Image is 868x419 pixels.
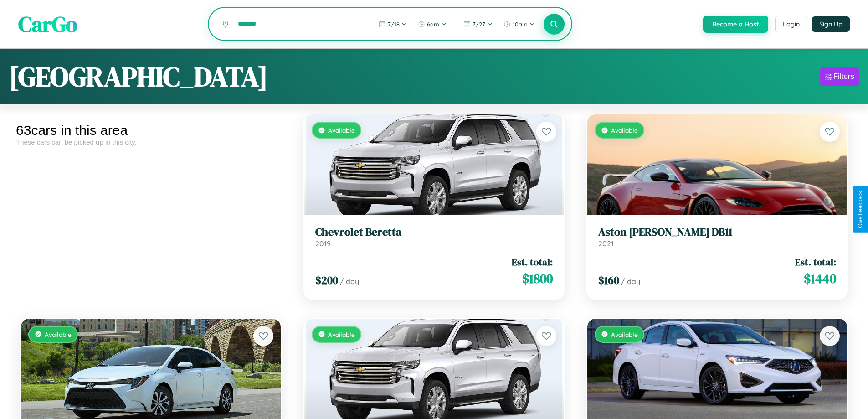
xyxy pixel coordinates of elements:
button: Sign Up [812,16,850,32]
span: Available [611,331,638,338]
span: 6am [427,21,439,28]
span: / day [621,277,640,286]
h1: [GEOGRAPHIC_DATA] [9,58,268,95]
span: / day [340,277,359,286]
span: CarGo [18,9,77,39]
div: 63 cars in this area [16,123,286,138]
span: $ 1440 [804,269,836,288]
span: Est. total: [795,255,836,269]
span: $ 200 [315,273,338,288]
span: 7 / 27 [473,21,485,28]
span: 2021 [598,239,614,248]
span: Available [328,126,355,134]
button: 10am [499,17,539,31]
span: Available [45,331,72,338]
button: Filters [820,67,859,86]
span: Available [328,331,355,338]
h3: Chevrolet Beretta [315,226,553,239]
button: 6am [413,17,451,31]
span: 10am [513,21,528,28]
span: 7 / 18 [388,21,400,28]
a: Aston [PERSON_NAME] DB112021 [598,226,836,248]
span: $ 160 [598,273,619,288]
button: 7/27 [459,17,497,31]
button: Become a Host [703,16,768,33]
h3: Aston [PERSON_NAME] DB11 [598,226,836,239]
div: Give Feedback [857,191,863,228]
div: These cars can be picked up in this city. [16,138,286,146]
a: Chevrolet Beretta2019 [315,226,553,248]
span: Available [611,126,638,134]
div: Filters [833,72,854,81]
span: 2019 [315,239,331,248]
span: Est. total: [512,255,553,269]
button: 7/18 [374,17,411,31]
span: $ 1800 [522,269,553,288]
button: Login [775,16,807,32]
